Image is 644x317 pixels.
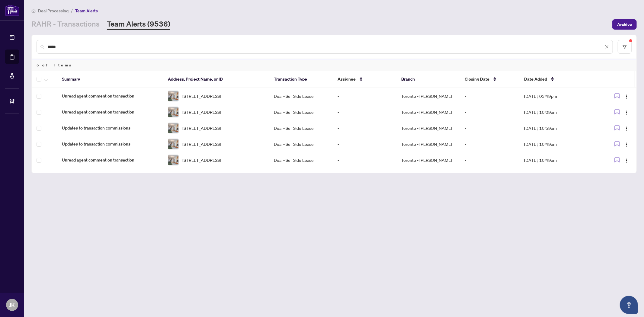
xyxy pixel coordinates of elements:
[460,104,520,120] td: -
[623,45,627,49] span: filter
[57,71,163,88] th: Summary
[519,152,596,168] td: [DATE], 10:49am
[168,91,178,101] img: thumbnail-img
[168,139,178,149] img: thumbnail-img
[396,136,460,152] td: Toronto - [PERSON_NAME]
[168,123,178,133] img: thumbnail-img
[62,109,158,115] span: Unread agent comment on transaction
[460,88,520,104] td: -
[62,157,158,163] span: Unread agent comment on transaction
[163,71,269,88] th: Address, Project Name, or ID
[32,59,636,71] div: 5 of Items
[622,123,632,133] button: Logo
[5,5,19,16] img: logo
[460,120,520,136] td: -
[396,120,460,136] td: Toronto - [PERSON_NAME]
[617,20,632,29] span: Archive
[62,141,158,147] span: Updates to transaction commissions
[460,136,520,152] td: -
[333,136,396,152] td: -
[168,107,178,117] img: thumbnail-img
[182,125,221,131] span: [STREET_ADDRESS]
[519,136,596,152] td: [DATE], 10:49am
[519,71,596,88] th: Date Added
[71,7,73,14] li: /
[62,125,158,131] span: Updates to transaction commissions
[622,107,632,117] button: Logo
[624,126,629,131] img: Logo
[168,155,178,165] img: thumbnail-img
[622,139,632,149] button: Logo
[624,110,629,115] img: Logo
[107,19,170,30] a: Team Alerts (9536)
[269,104,333,120] td: Deal - Sell Side Lease
[612,19,637,30] button: Archive
[519,104,596,120] td: [DATE], 10:09am
[624,94,629,99] img: Logo
[519,88,596,104] td: [DATE], 03:49pm
[182,109,221,115] span: [STREET_ADDRESS]
[269,136,333,152] td: Deal - Sell Side Lease
[524,76,547,82] span: Date Added
[622,91,632,101] button: Logo
[620,296,638,314] button: Open asap
[269,152,333,168] td: Deal - Sell Side Lease
[269,71,333,88] th: Transaction Type
[269,88,333,104] td: Deal - Sell Side Lease
[460,71,519,88] th: Closing Date
[622,155,632,165] button: Logo
[269,120,333,136] td: Deal - Sell Side Lease
[396,88,460,104] td: Toronto - [PERSON_NAME]
[605,45,609,49] span: close
[38,8,69,14] span: Deal Processing
[396,104,460,120] td: Toronto - [PERSON_NAME]
[519,120,596,136] td: [DATE], 10:59am
[62,93,158,99] span: Unread agent comment on transaction
[624,158,629,163] img: Logo
[182,93,221,99] span: [STREET_ADDRESS]
[396,71,460,88] th: Branch
[31,9,36,13] span: home
[396,152,460,168] td: Toronto - [PERSON_NAME]
[333,120,396,136] td: -
[333,71,396,88] th: Assignee
[182,141,221,147] span: [STREET_ADDRESS]
[465,76,489,82] span: Closing Date
[333,88,396,104] td: -
[460,152,520,168] td: -
[338,76,356,82] span: Assignee
[333,152,396,168] td: -
[182,157,221,163] span: [STREET_ADDRESS]
[624,142,629,147] img: Logo
[31,19,100,30] a: RAHR - Transactions
[618,40,632,54] button: filter
[9,301,15,309] span: JK
[333,104,396,120] td: -
[75,8,98,14] span: Team Alerts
